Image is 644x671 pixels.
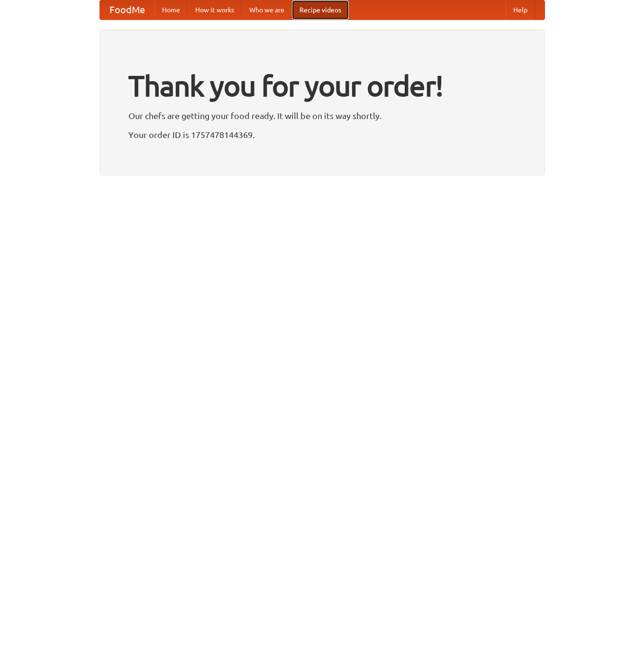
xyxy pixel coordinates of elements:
[128,63,516,109] h1: Thank you for your order!
[506,0,535,19] a: Help
[154,0,188,19] a: Home
[188,0,242,19] a: How it works
[128,109,516,123] p: Our chefs are getting your food ready. It will be on its way shortly.
[292,0,349,19] a: Recipe videos
[100,0,154,19] a: FoodMe
[128,128,516,142] p: Your order ID is 1757478144369.
[242,0,292,19] a: Who we are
